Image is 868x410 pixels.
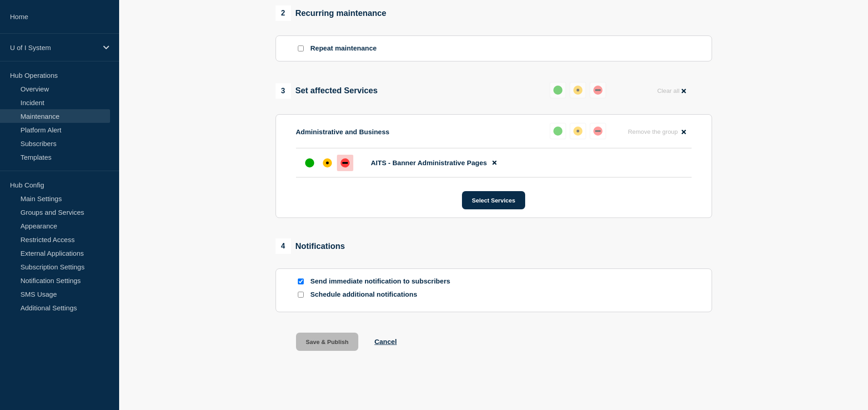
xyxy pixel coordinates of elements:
div: affected [573,127,582,136]
button: Clear all [652,82,691,100]
div: affected [573,86,582,95]
span: 3 [276,83,291,99]
button: Select Services [462,191,525,209]
p: Schedule additional notifications [311,290,456,299]
div: Notifications [276,238,345,254]
button: affected [570,82,586,98]
p: U of I System [10,44,97,51]
p: Administrative and Business [296,128,390,136]
div: Recurring maintenance [276,5,386,21]
input: Send immediate notification to subscribers [298,278,304,284]
button: down [590,82,606,98]
div: down [593,86,602,95]
button: up [550,123,566,139]
div: Set affected Services [276,83,378,99]
span: 2 [276,5,291,21]
button: Cancel [374,338,396,345]
div: up [305,158,314,167]
div: up [553,86,562,95]
button: Remove the group [622,123,692,141]
span: AITS - Banner Administrative Pages [371,159,487,167]
button: down [590,123,606,139]
p: Repeat maintenance [311,44,377,53]
div: down [341,158,350,167]
span: 4 [276,238,291,254]
div: down [593,127,602,136]
input: Schedule additional notifications [298,292,304,298]
div: up [553,127,562,136]
button: Save & Publish [296,333,359,351]
input: Repeat maintenance [298,46,304,51]
span: Remove the group [628,128,678,135]
button: affected [570,123,586,139]
p: Send immediate notification to subscribers [311,277,456,286]
button: up [550,82,566,98]
div: affected [323,158,332,167]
